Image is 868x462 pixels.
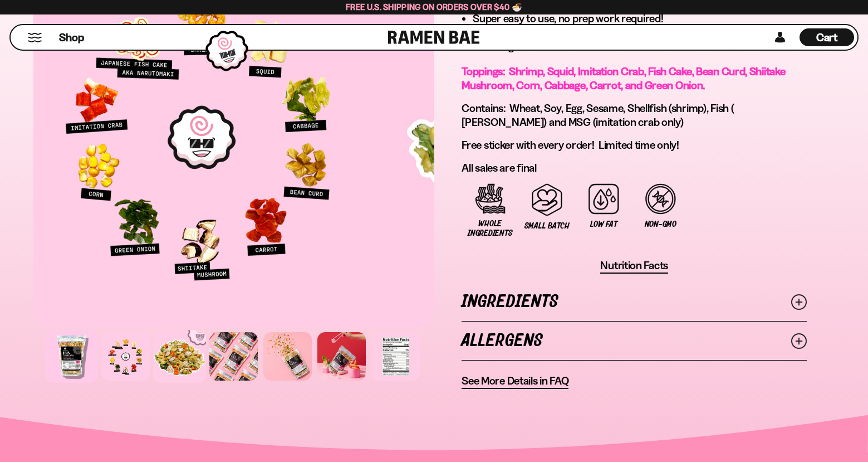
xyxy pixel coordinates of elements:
[462,322,807,360] a: Allergens
[59,30,84,45] span: Shop
[816,31,838,44] span: Cart
[600,259,668,274] button: Nutrition Facts
[462,283,807,321] a: Ingredients
[590,220,617,229] span: Low Fat
[59,28,84,46] a: Shop
[346,2,522,12] span: Free U.S. Shipping on Orders over $40 🍜
[645,220,676,229] span: Non-GMO
[462,374,568,389] a: See More Details in FAQ
[462,161,807,175] p: All sales are final
[462,65,785,92] span: Toppings: Shrimp, Squid, Imitation Crab, Fish Cake, Bean Curd, Shiitake Mushroom, Corn, Cabbage, ...
[467,219,513,238] span: Whole Ingredients
[462,374,568,388] span: See More Details in FAQ
[27,33,42,42] button: Mobile Menu Trigger
[524,221,570,231] span: Small Batch
[462,138,807,152] p: Free sticker with every order! Limited time only!
[600,259,668,273] span: Nutrition Facts
[462,101,734,129] span: Contains: Wheat, Soy, Egg, Sesame, Shellfish (shrimp), Fish ( [PERSON_NAME]) and MSG (imitation c...
[800,25,854,50] div: Cart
